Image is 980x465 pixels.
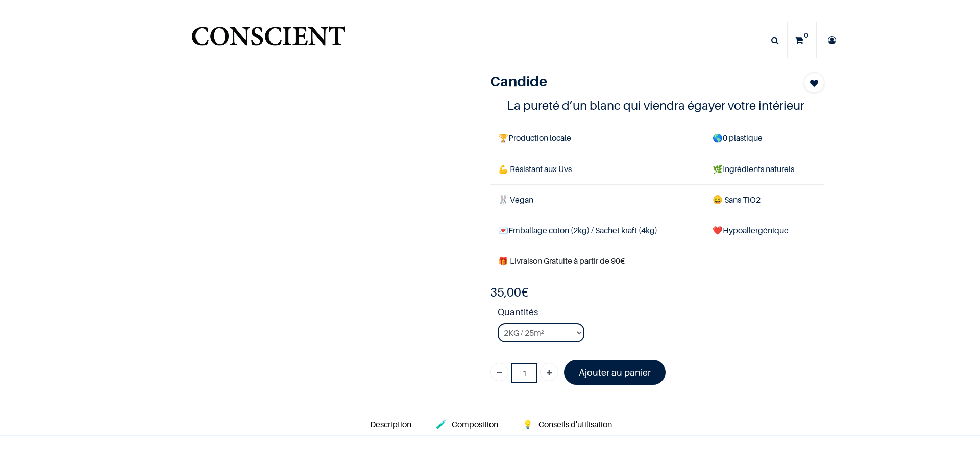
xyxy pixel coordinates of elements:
[713,164,723,174] span: 🌿
[927,399,975,447] iframe: Tidio Chat
[498,225,508,235] span: 💌
[452,419,498,429] span: Composition
[490,72,774,90] h1: Candide
[538,419,612,429] span: Conseils d'utilisation
[507,97,808,113] h4: La pureté d’un blanc qui viendra égayer votre intérieur
[498,305,824,323] strong: Quantités
[490,123,704,154] td: Production locale
[704,154,824,184] td: Ingrédients naturels
[436,419,446,429] span: 🧪
[713,194,729,205] span: 😄 S
[490,285,521,300] span: 35,00
[801,30,811,40] sup: 0
[490,363,508,381] a: Supprimer
[189,20,347,61] img: Conscient
[713,133,723,143] span: 🌎
[540,363,558,381] a: Ajouter
[498,133,508,143] span: 🏆
[498,256,625,266] font: 🎁 Livraison Gratuite à partir de 90€
[804,72,824,93] button: Add to wishlist
[704,215,824,246] td: ❤️Hypoallergénique
[810,77,818,89] span: Add to wishlist
[498,164,572,174] span: 💪 Résistant aux Uvs
[788,22,816,58] a: 0
[704,184,824,215] td: ans TiO2
[579,367,651,378] font: Ajouter au panier
[523,419,533,429] span: 💡
[498,194,533,205] span: 🐰 Vegan
[370,419,411,429] span: Description
[490,285,528,300] b: €
[704,123,824,154] td: 0 plastique
[564,360,666,385] a: Ajouter au panier
[189,20,347,61] a: Logo of Conscient
[490,215,704,246] td: Emballage coton (2kg) / Sachet kraft (4kg)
